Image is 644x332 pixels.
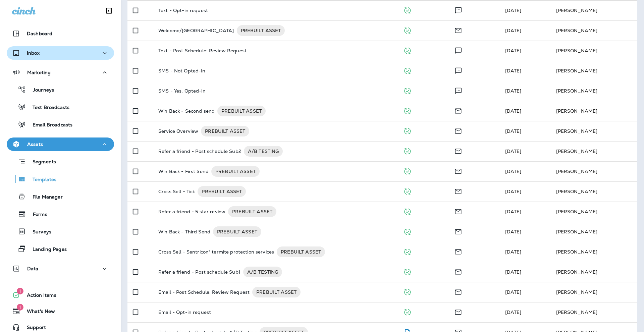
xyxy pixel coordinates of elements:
span: Frank Carreno [505,188,522,195]
span: What's New [20,309,55,317]
span: A/B TESTING [243,269,282,275]
p: Journeys [26,87,54,94]
span: Email [454,188,462,194]
td: [PERSON_NAME] [551,20,637,41]
p: Segments [26,159,56,166]
span: Frank Carreno [505,249,522,255]
p: Win Back - First Send [158,166,209,177]
span: Email [454,228,462,234]
p: Win Back - Second send [158,106,215,116]
td: [PERSON_NAME] [551,262,637,282]
p: Win Back - Third Send [158,226,210,237]
span: Email [454,248,462,254]
span: Published [403,127,412,133]
p: Cross Sell - Sentricon® termite protection services [158,246,274,257]
p: SMS - Yes, Opted-in [158,88,206,94]
button: Surveys [7,224,114,238]
p: Marketing [27,70,51,75]
button: Inbox [7,46,114,60]
p: Email - Post Schedule: Review Request [158,287,250,297]
span: A/B TESTING [244,148,283,155]
div: PREBUILT ASSET [198,186,246,197]
div: PREBUILT ASSET [277,246,325,257]
span: Published [403,208,412,214]
td: [PERSON_NAME] [551,101,637,121]
p: Forms [26,212,47,218]
span: Email [454,168,462,174]
p: Data [27,266,39,271]
p: Email Broadcasts [26,122,72,128]
p: Text - Opt-in request [158,8,208,13]
td: [PERSON_NAME] [551,282,637,302]
button: Journeys [7,82,114,97]
p: Dashboard [27,31,52,36]
p: Inbox [27,50,40,56]
span: Frank Carreno [505,229,522,235]
span: Published [403,148,412,154]
div: PREBUILT ASSET [237,25,285,36]
td: [PERSON_NAME] [551,302,637,322]
span: Frank Carreno [505,68,522,74]
span: Email [454,127,462,133]
p: Refer a friend - 5 star review [158,206,225,217]
span: Published [403,188,412,194]
span: Published [403,87,412,93]
div: PREBUILT ASSET [211,166,260,177]
span: 1 [17,304,23,311]
span: Frank Carreno [505,309,522,315]
span: Jason Munk [505,269,522,275]
p: Welcome/[GEOGRAPHIC_DATA] [158,25,234,36]
span: Text [454,87,463,93]
p: Refer a friend - Post schedule Sub1 [158,267,240,277]
span: Email [454,309,462,315]
span: Published [403,27,412,33]
div: PREBUILT ASSET [228,206,276,217]
span: Zachary Ciras [505,27,522,34]
p: Assets [27,142,43,147]
span: Published [403,309,412,315]
button: File Manager [7,189,114,204]
button: 1Action Items [7,288,114,302]
span: Jason Munk [505,148,522,154]
span: Published [403,107,412,113]
p: Surveys [26,229,51,235]
div: A/B TESTING [243,267,282,277]
span: PREBUILT ASSET [237,27,285,34]
span: Text [454,47,463,53]
td: [PERSON_NAME] [551,222,637,242]
div: PREBUILT ASSET [213,226,261,237]
span: Frank Carreno [505,7,522,13]
td: [PERSON_NAME] [551,141,637,161]
span: PREBUILT ASSET [211,168,260,175]
span: Email [454,148,462,154]
p: Templates [26,177,56,183]
button: Text Broadcasts [7,100,114,114]
button: Assets [7,137,114,151]
p: Service Overview [158,126,198,136]
span: Frank Carreno [505,48,522,54]
button: Forms [7,207,114,221]
td: [PERSON_NAME] [551,161,637,181]
p: Refer a friend - Post schedule Sub2 [158,146,241,157]
td: [PERSON_NAME] [551,242,637,262]
p: Text - Post Schedule: Review Request [158,48,247,53]
button: Dashboard [7,27,114,40]
div: PREBUILT ASSET [201,126,249,136]
button: Data [7,262,114,275]
span: Published [403,288,412,294]
span: PREBUILT ASSET [217,108,266,114]
p: Cross Sell - Tick [158,186,195,197]
span: PREBUILT ASSET [213,228,261,235]
button: 1What's New [7,305,114,318]
span: Action Items [20,292,56,300]
div: A/B TESTING [244,146,283,157]
td: [PERSON_NAME] [551,202,637,222]
span: Text [454,67,463,73]
p: SMS - Not Opted-In [158,68,206,73]
span: Published [403,7,412,13]
span: Frank Carreno [505,108,522,114]
div: PREBUILT ASSET [252,287,301,297]
button: Collapse Sidebar [100,4,118,17]
span: Published [403,248,412,254]
td: [PERSON_NAME] [551,81,637,101]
